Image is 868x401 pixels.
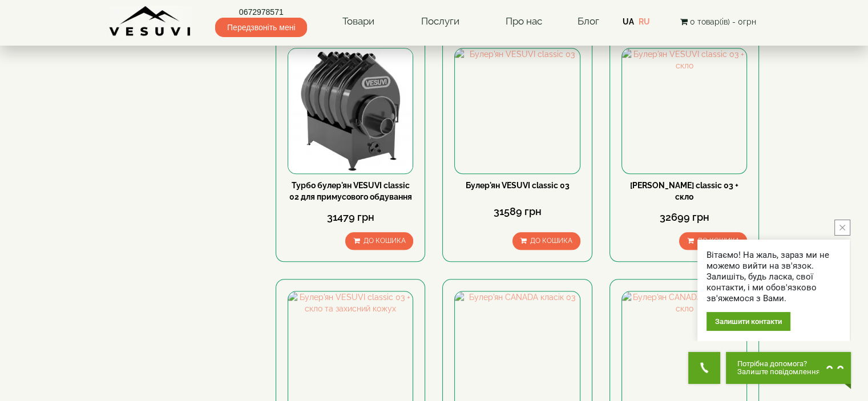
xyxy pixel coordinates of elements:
button: close button [834,220,850,236]
a: Булер'ян VESUVI classic 03 [466,181,570,190]
span: До кошика [363,237,405,245]
a: 0672978571 [215,6,307,18]
span: Передзвоніть мені [215,18,307,37]
span: Залиште повідомлення [737,368,820,376]
span: Потрібна допомога? [737,360,820,368]
a: RU [639,17,650,26]
a: Блог [577,15,599,27]
div: Залишити контакти [706,312,790,331]
img: Завод VESUVI [109,6,192,37]
a: Турбо булер'ян VESUVI classic 02 для примусового обдування [289,181,412,201]
button: До кошика [345,232,413,250]
a: [PERSON_NAME] classic 03 + скло [630,181,738,201]
div: 31589 грн [454,204,580,219]
button: 0 товар(ів) - 0грн [676,15,759,28]
a: Послуги [409,9,470,35]
a: Товари [331,9,386,35]
img: Булер'ян VESUVI classic 03 + скло [622,48,746,173]
button: Chat button [726,352,851,384]
span: До кошика [530,237,572,245]
button: Get Call button [688,352,720,384]
div: Вітаємо! На жаль, зараз ми не можемо вийти на зв'язок. Залишіть, будь ласка, свої контакти, і ми ... [706,250,841,304]
div: 32699 грн [621,210,747,225]
button: До кошика [679,232,747,250]
div: 31479 грн [288,210,413,225]
a: UA [623,17,634,26]
img: Турбо булер'ян VESUVI classic 02 для примусового обдування [288,48,413,173]
button: До кошика [512,232,580,250]
a: Про нас [494,9,554,35]
img: Булер'ян VESUVI classic 03 [455,48,579,173]
span: 0 товар(ів) - 0грн [689,17,756,26]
